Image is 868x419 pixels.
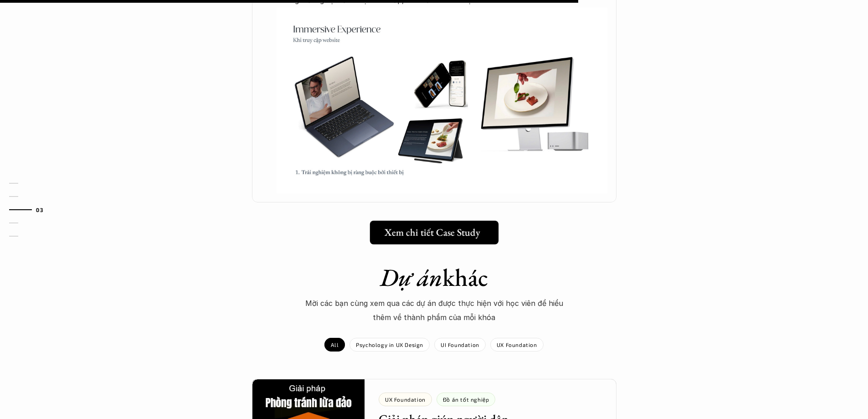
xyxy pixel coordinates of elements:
a: 03 [9,204,52,215]
p: Psychology in UX Design [356,341,423,348]
p: Mời các bạn cùng xem qua các dự án được thực hiện với học viên để hiểu thêm về thành phẩm của mỗi... [298,296,571,324]
em: Dự án [380,261,442,293]
h5: Xem chi tiết Case Study [384,226,480,238]
a: Xem chi tiết Case Study [370,221,498,244]
p: All [331,341,339,348]
p: UI Foundation [441,341,479,348]
h1: khác [275,263,594,292]
strong: 03 [36,206,43,212]
p: UX Foundation [497,341,537,348]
